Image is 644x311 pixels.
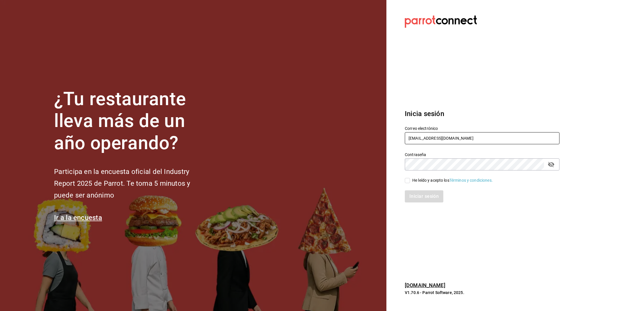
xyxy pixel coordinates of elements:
p: V1.70.6 - Parrot Software, 2025. [405,290,559,295]
label: Correo electrónico [405,126,559,130]
h2: Participa en la encuesta oficial del Industry Report 2025 de Parrot. Te toma 5 minutos y puede se... [54,166,209,201]
button: passwordField [546,160,556,169]
label: Contraseña [405,152,559,156]
a: Términos y condiciones. [449,178,493,183]
div: He leído y acepto los [412,177,493,183]
a: Ir a la encuesta [54,214,102,222]
h3: Inicia sesión [405,109,559,119]
input: Ingresa tu correo electrónico [405,132,559,144]
a: [DOMAIN_NAME] [405,282,445,288]
h1: ¿Tu restaurante lleva más de un año operando? [54,88,209,154]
